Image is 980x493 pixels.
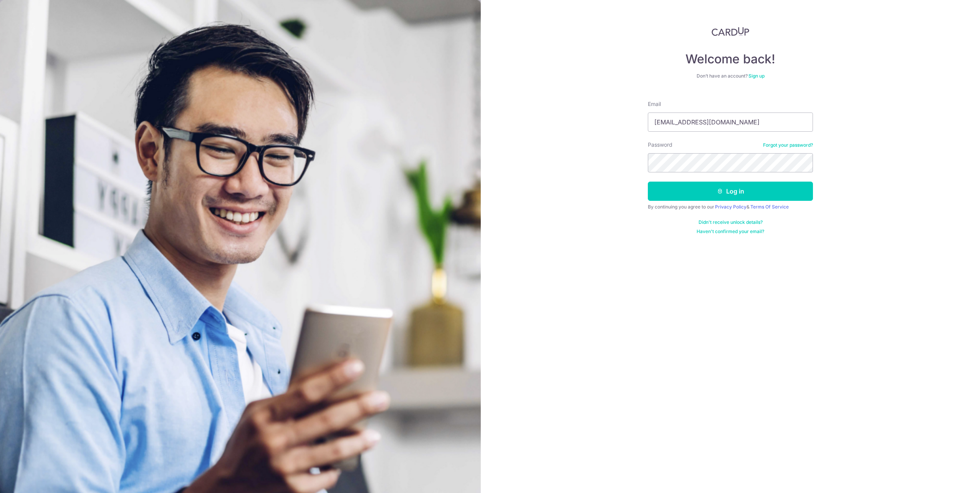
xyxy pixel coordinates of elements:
h4: Welcome back! [648,51,813,67]
a: Didn't receive unlock details? [699,219,763,225]
button: Log in [648,182,813,201]
label: Password [648,141,672,149]
img: CardUp Logo [712,27,749,36]
label: Email [648,100,661,108]
a: Terms Of Service [750,204,789,210]
div: Don’t have an account? [648,73,813,79]
input: Enter your Email [648,112,813,132]
div: By continuing you agree to our & [648,204,813,210]
a: Sign up [748,73,765,79]
a: Haven't confirmed your email? [697,228,764,235]
a: Forgot your password? [763,142,813,148]
a: Privacy Policy [715,204,747,210]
